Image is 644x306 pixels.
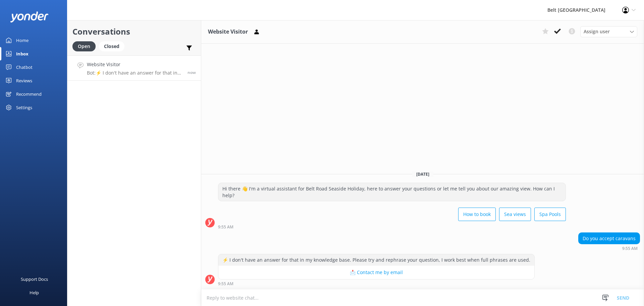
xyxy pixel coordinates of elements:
[16,60,33,74] div: Chatbot
[580,26,637,37] div: Assign User
[10,11,49,23] img: yonder-white-logo.png
[187,70,196,75] span: Sep 27 2025 09:55am (UTC +12:00) Pacific/Auckland
[16,34,29,47] div: Home
[622,247,638,251] strong: 9:55 AM
[67,55,201,81] a: Website VisitorBot:⚡ I don't have an answer for that in my knowledge base. Please try and rephras...
[72,41,96,51] div: Open
[16,87,42,101] div: Recommend
[30,286,39,299] div: Help
[534,208,566,221] button: Spa Pools
[578,246,640,251] div: Sep 27 2025 09:55am (UTC +12:00) Pacific/Auckland
[218,282,233,286] strong: 9:55 AM
[412,171,433,177] span: [DATE]
[208,28,248,36] h3: Website Visitor
[87,61,182,68] h4: Website Visitor
[218,254,534,266] div: ⚡ I don't have an answer for that in my knowledge base. Please try and rephrase your question, I ...
[99,41,124,51] div: Closed
[579,233,640,244] div: Do you accept caravans
[218,183,566,201] div: Hi there 👋 I'm a virtual assistant for Belt Road Seaside Holiday, here to answer your questions o...
[21,272,48,286] div: Support Docs
[72,25,196,38] h2: Conversations
[218,225,233,229] strong: 9:55 AM
[72,42,99,50] a: Open
[584,28,610,35] span: Assign user
[99,42,128,50] a: Closed
[16,74,32,87] div: Reviews
[499,208,531,221] button: Sea views
[458,208,496,221] button: How to book
[218,224,566,229] div: Sep 27 2025 09:55am (UTC +12:00) Pacific/Auckland
[87,70,182,76] p: Bot: ⚡ I don't have an answer for that in my knowledge base. Please try and rephrase your questio...
[16,101,32,114] div: Settings
[218,281,535,286] div: Sep 27 2025 09:55am (UTC +12:00) Pacific/Auckland
[16,47,29,60] div: Inbox
[218,266,534,279] button: 📩 Contact me by email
